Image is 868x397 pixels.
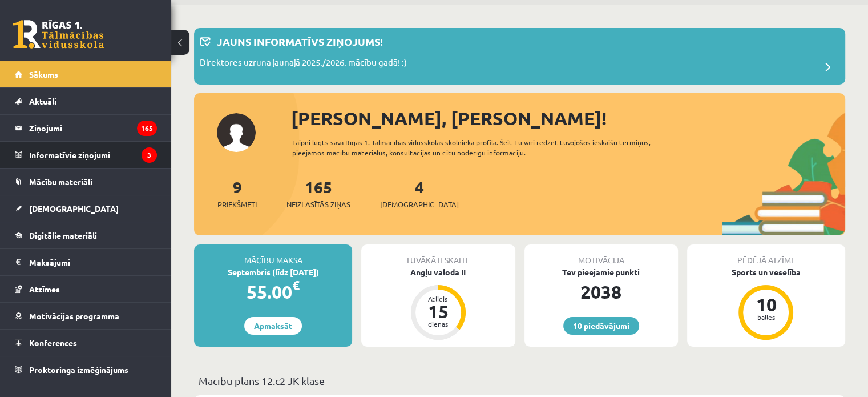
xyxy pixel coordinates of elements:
div: balles [749,314,783,320]
span: Konferences [29,338,77,348]
a: Sports un veselība 10 balles [687,266,845,342]
span: Proktoringa izmēģinājums [29,364,128,375]
a: Informatīvie ziņojumi3 [15,142,157,168]
legend: Ziņojumi [29,115,157,141]
div: Angļu valoda II [361,266,515,278]
legend: Maksājumi [29,249,157,275]
span: [DEMOGRAPHIC_DATA] [29,203,119,214]
a: Konferences [15,330,157,356]
p: Mācību plāns 12.c2 JK klase [199,373,841,388]
a: Proktoringa izmēģinājums [15,356,157,383]
span: Neizlasītās ziņas [286,199,350,210]
span: Aktuāli [29,96,56,106]
a: 165Neizlasītās ziņas [286,177,350,210]
legend: Informatīvie ziņojumi [29,142,157,168]
span: Motivācijas programma [29,311,119,321]
div: Pēdējā atzīme [687,244,845,266]
p: Direktores uzruna jaunajā 2025./2026. mācību gadā! :) [200,56,407,72]
a: 10 piedāvājumi [563,317,639,335]
div: Tev pieejamie punkti [524,266,678,278]
a: Motivācijas programma [15,303,157,329]
div: Sports un veselība [687,266,845,278]
div: Motivācija [524,244,678,266]
span: Mācību materiāli [29,177,92,187]
div: Mācību maksa [194,244,352,266]
p: Jauns informatīvs ziņojums! [217,34,383,49]
div: Laipni lūgts savā Rīgas 1. Tālmācības vidusskolas skolnieka profilā. Šeit Tu vari redzēt tuvojošo... [292,137,683,158]
a: Digitālie materiāli [15,222,157,248]
span: Atzīmes [29,284,60,294]
a: [DEMOGRAPHIC_DATA] [15,195,157,222]
span: [DEMOGRAPHIC_DATA] [380,199,459,210]
span: Sākums [29,69,58,79]
a: Ziņojumi165 [15,115,157,141]
div: 2038 [524,278,678,306]
span: Priekšmeti [217,199,257,210]
div: 15 [421,302,455,320]
a: Sākums [15,61,157,87]
a: Maksājumi [15,249,157,275]
div: Septembris (līdz [DATE]) [194,266,352,278]
a: Aktuāli [15,88,157,114]
div: 55.00 [194,278,352,306]
i: 165 [137,121,157,136]
a: Jauns informatīvs ziņojums! Direktores uzruna jaunajā 2025./2026. mācību gadā! :) [200,34,839,79]
a: 4[DEMOGRAPHIC_DATA] [380,177,459,210]
a: Rīgas 1. Tālmācības vidusskola [13,20,104,49]
i: 3 [142,147,157,163]
span: € [292,277,300,294]
div: 10 [749,295,783,314]
span: Digitālie materiāli [29,230,97,240]
a: Apmaksāt [244,317,302,335]
a: Angļu valoda II Atlicis 15 dienas [361,266,515,342]
a: 9Priekšmeti [217,177,257,210]
div: Atlicis [421,295,455,302]
div: Tuvākā ieskaite [361,244,515,266]
a: Atzīmes [15,276,157,302]
a: Mācību materiāli [15,169,157,195]
div: [PERSON_NAME], [PERSON_NAME]! [291,105,845,132]
div: dienas [421,320,455,327]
